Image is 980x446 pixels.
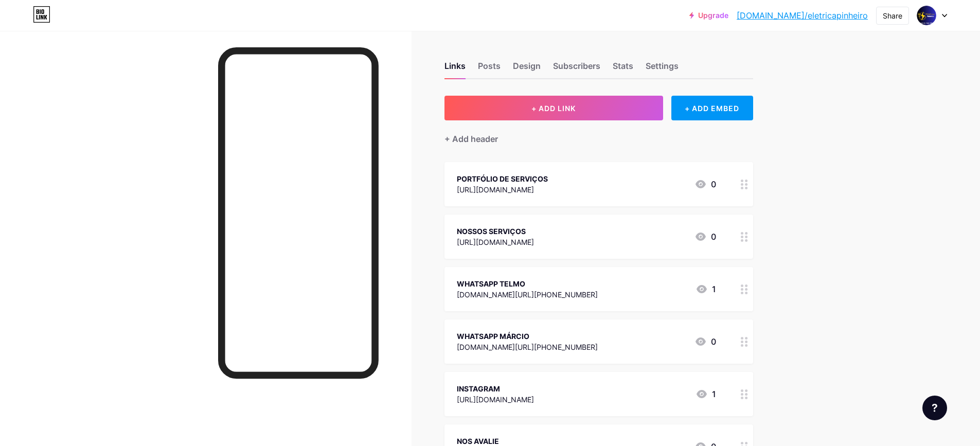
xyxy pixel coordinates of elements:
[553,60,600,78] div: Subscribers
[457,394,534,405] div: [URL][DOMAIN_NAME]
[457,383,534,394] div: INSTAGRAM
[457,331,598,342] div: WHATSAPP MÁRCIO
[531,104,576,113] span: + ADD LINK
[444,133,498,145] div: + Add header
[457,173,548,184] div: PORTFÓLIO DE SERVIÇOS
[917,6,936,25] img: Elétrica Pinheiro
[457,342,598,352] div: [DOMAIN_NAME][URL][PHONE_NUMBER]
[613,60,633,78] div: Stats
[478,60,501,78] div: Posts
[457,184,548,195] div: [URL][DOMAIN_NAME]
[694,230,716,243] div: 0
[689,11,728,20] a: Upgrade
[696,283,716,295] div: 1
[694,335,716,348] div: 0
[737,9,868,22] a: [DOMAIN_NAME]/eletricapinheiro
[444,96,663,120] button: + ADD LINK
[671,96,753,120] div: + ADD EMBED
[696,388,716,400] div: 1
[457,226,534,237] div: NOSSOS SERVIÇOS
[694,178,716,190] div: 0
[513,60,541,78] div: Design
[883,10,902,21] div: Share
[457,278,598,289] div: WHATSAPP TELMO
[646,60,679,78] div: Settings
[457,237,534,247] div: [URL][DOMAIN_NAME]
[457,289,598,300] div: [DOMAIN_NAME][URL][PHONE_NUMBER]
[444,60,466,78] div: Links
